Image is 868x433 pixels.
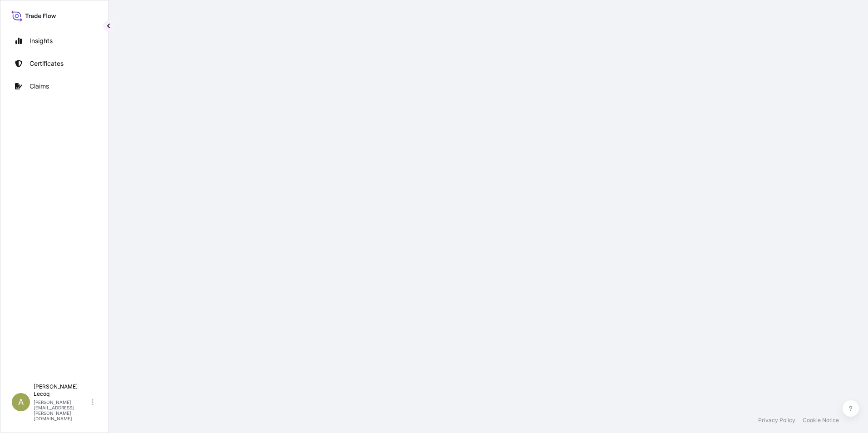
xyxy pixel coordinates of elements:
a: Privacy Policy [758,417,795,424]
p: [PERSON_NAME][EMAIL_ADDRESS][PERSON_NAME][DOMAIN_NAME] [34,399,90,421]
p: Insights [30,36,53,45]
p: Certificates [30,59,64,68]
p: [PERSON_NAME] Lecoq [34,383,90,398]
a: Cookie Notice [803,417,839,424]
a: Claims [8,77,101,95]
p: Claims [30,82,49,91]
a: Insights [8,32,101,50]
a: Certificates [8,54,101,73]
span: A [18,398,24,407]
